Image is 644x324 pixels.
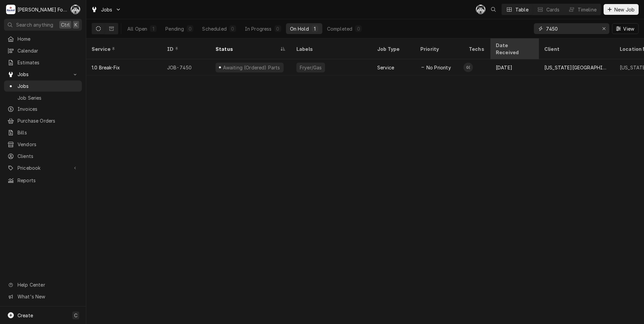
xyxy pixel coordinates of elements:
[18,117,78,124] span: Purchase Orders
[18,313,33,318] span: Create
[71,5,80,14] div: Chris Murphy (103)'s Avatar
[18,59,78,66] span: Estimates
[356,25,360,32] div: 0
[599,23,609,34] button: Erase input
[71,5,80,14] div: C(
[18,129,78,136] span: Bills
[18,105,78,112] span: Invoices
[544,45,608,53] div: Client
[4,175,82,186] a: Reports
[4,80,82,92] a: Jobs
[6,5,15,14] div: Marshall Food Equipment Service's Avatar
[18,153,78,160] span: Clients
[4,92,82,103] a: Job Series
[4,19,82,31] button: Search anythingCtrlK
[74,312,77,319] span: C
[18,83,78,90] span: Jobs
[4,279,82,290] a: Go to Help Center
[18,71,68,78] span: Jobs
[88,4,124,15] a: Go to Jobs
[18,164,68,171] span: Pricebook
[6,5,15,14] div: M
[4,45,82,56] a: Calendar
[4,57,82,68] a: Estimates
[61,21,70,28] span: Ctrl
[18,281,78,288] span: Help Center
[4,33,82,44] a: Home
[165,25,184,32] div: Pending
[463,63,473,72] div: Gabe Collazo (127)'s Avatar
[612,23,639,34] button: View
[469,45,485,53] div: Techs
[4,151,82,162] a: Clients
[18,141,78,148] span: Vendors
[16,21,53,28] span: Search anything
[622,25,636,32] span: View
[476,5,485,14] div: C(
[299,64,322,71] div: Fryer/Gas
[604,4,639,15] button: New Job
[463,63,473,72] div: G(
[4,291,82,302] a: Go to What's New
[245,25,272,32] div: In Progress
[496,42,532,56] div: Date Received
[515,6,528,13] div: Table
[490,59,539,75] div: [DATE]
[276,25,280,32] div: 0
[92,64,120,71] div: 1.0 Break-Fix
[476,5,485,14] div: Chris Murphy (103)'s Avatar
[162,59,210,75] div: JOB-7450
[151,25,155,32] div: 1
[313,25,317,32] div: 1
[202,25,226,32] div: Scheduled
[4,69,82,80] a: Go to Jobs
[544,64,609,71] div: [US_STATE][GEOGRAPHIC_DATA]
[74,21,77,28] span: K
[377,64,394,71] div: Service
[167,45,203,53] div: ID
[222,64,281,71] div: Awaiting (Ordered) Parts
[18,177,78,184] span: Reports
[18,35,78,42] span: Home
[188,25,192,32] div: 0
[4,115,82,126] a: Purchase Orders
[4,103,82,115] a: Invoices
[426,64,451,71] span: No Priority
[420,45,457,53] div: Priority
[4,127,82,138] a: Bills
[18,94,78,101] span: Job Series
[4,139,82,150] a: Vendors
[377,45,410,53] div: Job Type
[488,4,499,15] button: Open search
[101,6,112,13] span: Jobs
[296,45,366,53] div: Labels
[231,25,235,32] div: 0
[327,25,352,32] div: Completed
[18,6,67,13] div: [PERSON_NAME] Food Equipment Service
[546,23,597,34] input: Keyword search
[92,45,155,53] div: Service
[578,6,597,13] div: Timeline
[4,162,82,173] a: Go to Pricebook
[546,6,560,13] div: Cards
[290,25,309,32] div: On Hold
[613,6,636,13] span: New Job
[127,25,147,32] div: All Open
[216,45,279,53] div: Status
[18,47,78,54] span: Calendar
[18,293,78,300] span: What's New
